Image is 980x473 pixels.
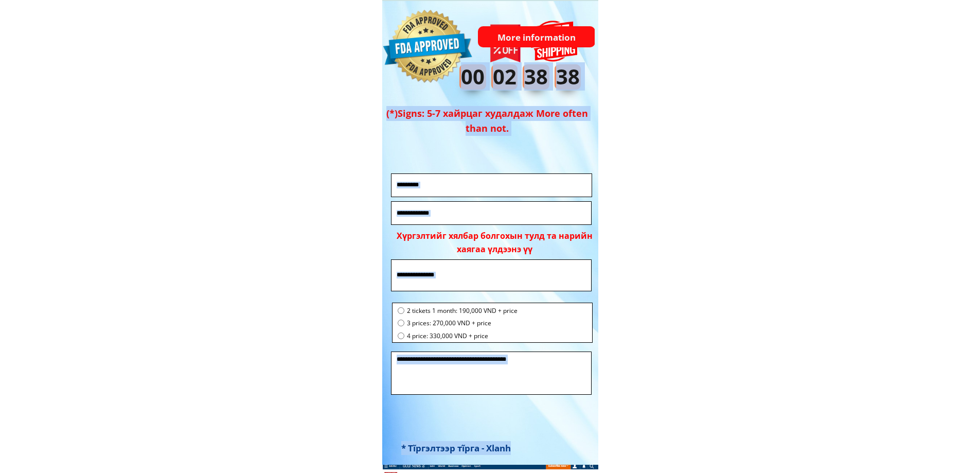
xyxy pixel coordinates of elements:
font: 3 prices: 270,000 VND + price [407,319,491,327]
font: 4 price: 330,000 VND + price [407,331,488,340]
font: * Тĩргэлтээр тĩрга - Хlanh [401,442,511,454]
font: 2 tickets 1 month: 190,000 VND + price [407,306,518,315]
font: Хүргэлтийг хялбар болгохын тулд та нарийн хаягаа үлдээнэ үү [397,230,593,255]
font: More information [497,31,576,43]
font: (*)Signs: 5-7 хайрцаг худалдаж More often than not. [386,107,588,134]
